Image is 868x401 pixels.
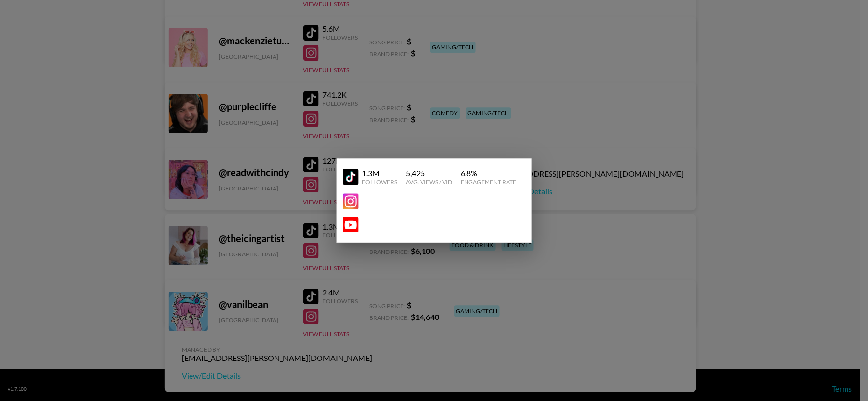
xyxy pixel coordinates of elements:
img: YouTube [343,193,359,209]
div: 5,425 [406,169,452,178]
div: Avg. Views / Vid [406,178,452,186]
img: YouTube [343,217,359,232]
div: 6.8 % [461,169,517,178]
div: 1.3M [362,169,398,178]
img: YouTube [343,169,359,185]
div: Engagement Rate [461,178,517,186]
div: Followers [362,178,398,186]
